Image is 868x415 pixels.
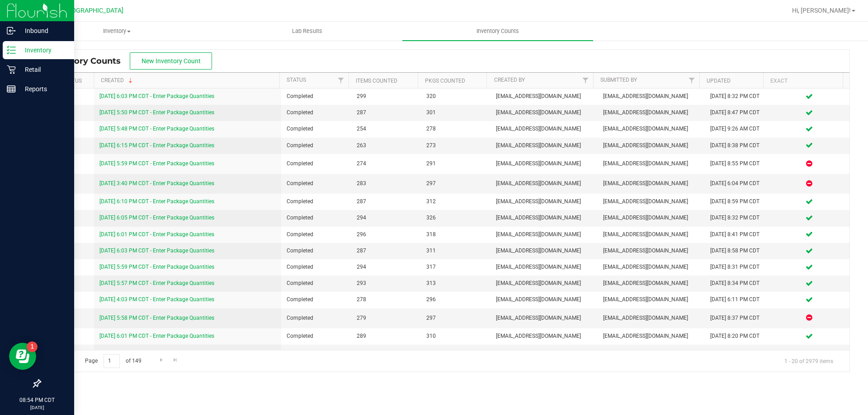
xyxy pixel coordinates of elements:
span: [GEOGRAPHIC_DATA] [61,7,123,14]
a: [DATE] 5:59 PM CDT - Enter Package Quantities [99,160,214,167]
div: [DATE] 6:04 PM CDT [710,179,764,188]
span: Page of 149 [77,354,149,368]
a: [DATE] 5:59 PM CDT - Enter Package Quantities [99,264,214,270]
span: Completed [287,108,345,117]
span: Completed [287,92,345,101]
span: [EMAIL_ADDRESS][DOMAIN_NAME] [496,332,592,340]
span: [EMAIL_ADDRESS][DOMAIN_NAME] [603,92,699,101]
div: [DATE] 8:32 PM CDT [710,214,764,222]
div: [DATE] 8:32 PM CDT [710,92,764,101]
inline-svg: Inventory [7,46,16,55]
span: Completed [287,214,345,222]
span: [EMAIL_ADDRESS][DOMAIN_NAME] [603,214,699,222]
span: 289 [357,332,415,340]
span: 320 [426,92,485,101]
span: [EMAIL_ADDRESS][DOMAIN_NAME] [496,197,592,206]
a: Filter [334,73,349,88]
span: Lab Results [280,27,335,35]
div: [DATE] 8:31 PM CDT [710,263,764,271]
div: [DATE] 8:58 PM CDT [710,247,764,255]
inline-svg: Reports [7,84,16,93]
span: 297 [426,179,485,188]
span: Completed [287,314,345,322]
span: [EMAIL_ADDRESS][DOMAIN_NAME] [603,230,699,239]
span: [EMAIL_ADDRESS][DOMAIN_NAME] [603,295,699,304]
span: 278 [426,125,485,133]
div: [DATE] 6:11 PM CDT [710,295,764,304]
span: [EMAIL_ADDRESS][DOMAIN_NAME] [603,247,699,255]
a: Items Counted [356,78,397,84]
a: [DATE] 6:10 PM CDT - Enter Package Quantities [99,198,214,205]
span: 313 [426,279,485,288]
div: [DATE] 8:20 PM CDT [710,332,764,340]
a: Lab Results [212,22,402,41]
inline-svg: Retail [7,65,16,74]
a: [DATE] 5:57 PM CDT - Enter Package Quantities [99,280,214,286]
a: [DATE] 6:05 PM CDT - Enter Package Quantities [99,214,214,221]
a: Inventory Counts [402,22,593,41]
span: 274 [357,159,415,168]
span: 293 [357,279,415,288]
span: 296 [357,230,415,239]
span: [EMAIL_ADDRESS][DOMAIN_NAME] [496,125,592,133]
a: [DATE] 5:48 PM CDT - Enter Package Quantities [99,126,214,132]
div: [DATE] 8:47 PM CDT [710,108,764,117]
span: [EMAIL_ADDRESS][DOMAIN_NAME] [603,263,699,271]
a: [DATE] 6:15 PM CDT - Enter Package Quantities [99,142,214,149]
span: 299 [357,92,415,101]
span: [EMAIL_ADDRESS][DOMAIN_NAME] [496,141,592,150]
span: [EMAIL_ADDRESS][DOMAIN_NAME] [603,125,699,133]
span: [EMAIL_ADDRESS][DOMAIN_NAME] [603,197,699,206]
span: [EMAIL_ADDRESS][DOMAIN_NAME] [496,108,592,117]
span: Completed [287,295,345,304]
span: Completed [287,332,345,340]
a: Status [287,77,306,83]
span: [EMAIL_ADDRESS][DOMAIN_NAME] [496,214,592,222]
a: Updated [707,78,731,84]
span: 291 [426,159,485,168]
p: Inventory [16,45,70,56]
span: New Inventory Count [142,57,201,65]
a: [DATE] 3:40 PM CDT - Enter Package Quantities [99,180,214,187]
span: 294 [357,214,415,222]
span: 294 [357,263,415,271]
a: [DATE] 6:03 PM CDT - Enter Package Quantities [99,247,214,254]
span: 1 - 20 of 2979 items [777,354,840,368]
span: Completed [287,279,345,288]
span: 326 [426,214,485,222]
span: [EMAIL_ADDRESS][DOMAIN_NAME] [603,108,699,117]
span: [EMAIL_ADDRESS][DOMAIN_NAME] [496,247,592,255]
p: 08:54 PM CDT [4,396,70,404]
a: [DATE] 5:58 PM CDT - Enter Package Quantities [99,315,214,321]
div: [DATE] 9:26 AM CDT [710,125,764,133]
div: [DATE] 8:55 PM CDT [710,159,764,168]
span: [EMAIL_ADDRESS][DOMAIN_NAME] [603,179,699,188]
span: [EMAIL_ADDRESS][DOMAIN_NAME] [496,159,592,168]
a: [DATE] 4:03 PM CDT - Enter Package Quantities [99,296,214,303]
span: 296 [426,295,485,304]
a: Go to the next page [155,354,168,366]
a: [DATE] 5:50 PM CDT - Enter Package Quantities [99,109,214,116]
a: Submitted By [600,77,637,83]
a: [DATE] 6:01 PM CDT - Enter Package Quantities [99,333,214,339]
span: Completed [287,125,345,133]
span: [EMAIL_ADDRESS][DOMAIN_NAME] [603,141,699,150]
span: 287 [357,197,415,206]
span: 311 [426,247,485,255]
a: Filter [684,73,699,88]
span: 317 [426,263,485,271]
span: Completed [287,247,345,255]
div: [DATE] 8:59 PM CDT [710,197,764,206]
span: Hi, [PERSON_NAME]! [792,7,851,14]
span: Inventory Counts [464,27,531,35]
p: Reports [16,84,70,94]
div: [DATE] 8:41 PM CDT [710,230,764,239]
span: 310 [426,332,485,340]
span: [EMAIL_ADDRESS][DOMAIN_NAME] [603,332,699,340]
span: 278 [357,295,415,304]
span: 297 [426,314,485,322]
span: 287 [357,108,415,117]
span: Inventory [22,27,212,35]
span: Completed [287,159,345,168]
